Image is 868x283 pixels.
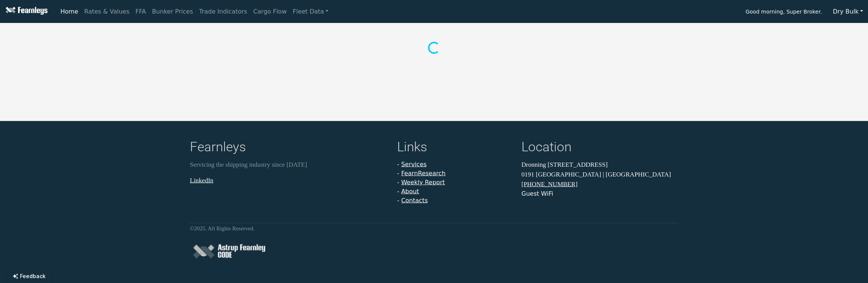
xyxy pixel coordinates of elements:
[397,196,512,205] li: -
[57,4,81,19] a: Home
[397,187,512,196] li: -
[746,6,822,19] span: Good morning, Super Broker.
[4,7,47,16] img: Fearnleys Logo
[290,4,332,19] a: Fleet Data
[401,188,419,195] a: About
[521,169,678,179] p: 0191 [GEOGRAPHIC_DATA] | [GEOGRAPHIC_DATA]
[190,225,255,231] small: © 2025 . All Rights Reserved.
[81,4,133,19] a: Rates & Values
[397,169,512,178] li: -
[828,5,868,19] button: Dry Bulk
[401,170,446,177] a: FearnResearch
[401,161,426,168] a: Services
[397,178,512,187] li: -
[397,139,512,157] h4: Links
[149,4,196,19] a: Bunker Prices
[401,197,428,204] a: Contacts
[190,176,213,184] a: LinkedIn
[401,179,445,186] a: Weekly Report
[521,181,578,188] a: [PHONE_NUMBER]
[521,160,678,170] p: Dronning [STREET_ADDRESS]
[190,160,388,170] p: Servicing the shipping industry since [DATE]
[521,139,678,157] h4: Location
[521,189,553,198] button: Guest WiFi
[397,160,512,169] li: -
[196,4,250,19] a: Trade Indicators
[133,4,149,19] a: FFA
[250,4,290,19] a: Cargo Flow
[190,139,388,157] h4: Fearnleys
